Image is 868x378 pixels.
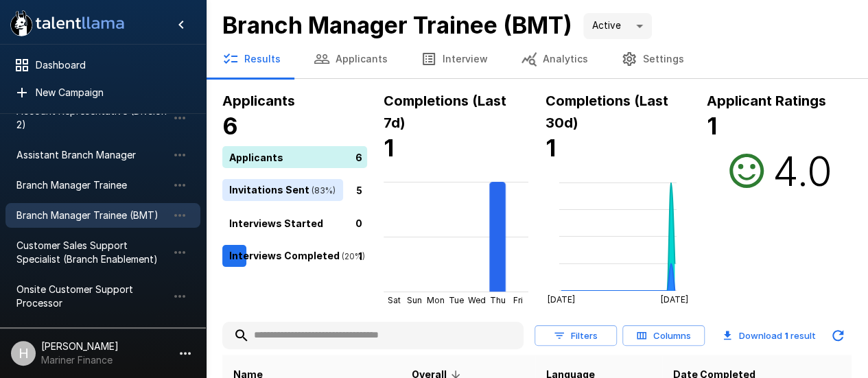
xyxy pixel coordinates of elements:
h2: 4.0 [773,146,832,196]
p: 1 [358,248,362,263]
tspan: [DATE] [547,294,574,305]
tspan: Wed [468,295,486,305]
div: Active [583,13,652,39]
b: 1 [546,134,556,162]
b: Applicants [222,93,295,109]
button: Filters [535,325,617,346]
b: Applicant Ratings [707,93,826,109]
tspan: Sun [408,295,423,305]
b: 1 [707,112,717,140]
button: Columns [622,325,705,346]
tspan: Tue [449,295,464,305]
b: Completions (Last 30d) [546,93,668,131]
button: Settings [605,40,701,78]
button: Applicants [297,40,404,78]
b: 6 [222,112,238,140]
b: 1 [384,134,394,162]
p: 0 [355,215,362,230]
tspan: Fri [513,295,523,305]
button: Interview [404,40,504,78]
tspan: Thu [490,295,506,305]
tspan: Mon [427,295,445,305]
p: 6 [355,150,362,164]
tspan: [DATE] [661,294,688,305]
b: Branch Manager Trainee (BMT) [222,11,572,39]
tspan: Sat [388,295,401,305]
b: Completions (Last 7d) [384,93,506,131]
button: Analytics [504,40,605,78]
button: Results [206,40,297,78]
button: Updated Today - 10:52 AM [824,322,852,349]
p: 5 [356,182,362,197]
b: 1 [784,330,788,341]
button: Download 1 result [717,322,821,349]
